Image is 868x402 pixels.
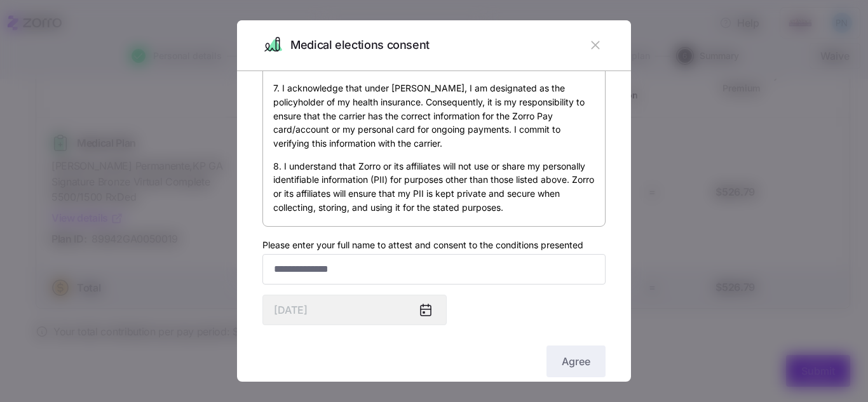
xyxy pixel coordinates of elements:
span: Medical elections consent [290,36,430,55]
p: 9. I confirm that the information I provide for my insurance application, Marketplace eligibility... [273,223,595,264]
button: Agree [546,345,606,377]
p: 8. I understand that Zorro or its affiliates will not use or share my personally identifiable inf... [273,159,595,215]
span: Agree [562,354,590,369]
label: Please enter your full name to attest and consent to the conditions presented [262,238,583,252]
input: MM/DD/YYYY [262,295,447,325]
p: 7. I acknowledge that under [PERSON_NAME], I am designated as the policyholder of my health insur... [273,81,595,150]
